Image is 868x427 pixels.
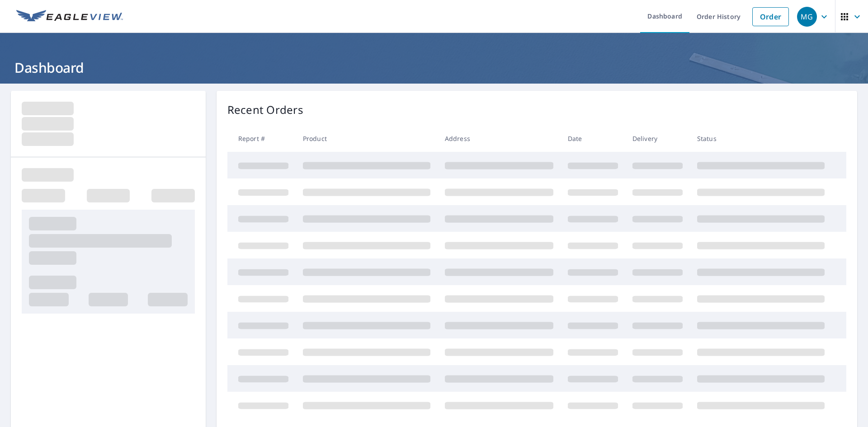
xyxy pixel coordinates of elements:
th: Delivery [625,125,690,152]
img: EV Logo [16,10,123,23]
th: Report # [227,125,296,152]
div: MG [797,7,817,27]
a: Order [752,7,789,26]
th: Status [690,125,832,152]
th: Product [296,125,438,152]
th: Address [438,125,561,152]
th: Date [561,125,625,152]
h1: Dashboard [11,58,857,77]
p: Recent Orders [227,102,303,118]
